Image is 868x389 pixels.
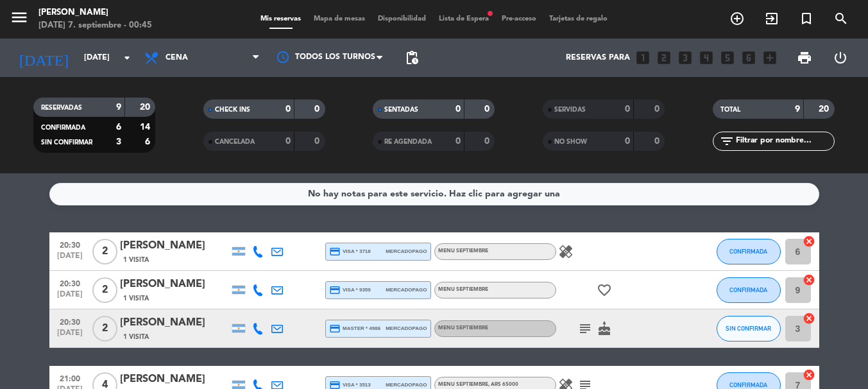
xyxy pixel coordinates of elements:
[719,49,736,66] i: looks_5
[455,105,461,114] strong: 0
[140,103,153,112] strong: 20
[719,134,735,149] i: filter_list
[386,324,427,333] span: mercadopago
[717,316,781,341] button: SIN CONFIRMAR
[803,368,815,381] i: cancel
[116,103,121,112] strong: 9
[386,247,427,255] span: mercadopago
[120,276,229,293] div: [PERSON_NAME]
[54,314,86,329] span: 20:30
[438,248,488,254] span: MENU SEPTIEMBRE
[314,105,322,114] strong: 0
[41,139,92,146] span: SIN CONFIRMAR
[597,321,612,336] i: cake
[386,381,427,389] span: mercadopago
[799,11,814,26] i: turned_in_not
[833,50,848,65] i: power_settings_new
[656,49,672,66] i: looks_two
[634,49,651,66] i: looks_one
[166,53,188,62] span: Cena
[795,105,800,114] strong: 9
[729,248,767,255] span: CONFIRMADA
[215,107,250,113] span: CHECK INS
[384,139,432,145] span: RE AGENDADA
[285,137,291,146] strong: 0
[41,125,85,131] span: CONFIRMADA
[717,277,781,303] button: CONFIRMADA
[438,325,488,331] span: MENU SEPTIEMBRE
[41,105,82,111] span: RESERVADAS
[92,239,117,264] span: 2
[558,244,574,259] i: healing
[329,246,341,257] i: credit_card
[10,44,78,72] i: [DATE]
[384,107,418,113] span: SENTADAS
[54,252,86,266] span: [DATE]
[10,8,29,27] i: menu
[386,286,427,294] span: mercadopago
[677,49,694,66] i: looks_3
[54,290,86,305] span: [DATE]
[215,139,255,145] span: CANCELADA
[484,105,492,114] strong: 0
[329,246,371,257] span: visa * 3718
[803,312,815,325] i: cancel
[54,329,86,343] span: [DATE]
[543,15,614,22] span: Tarjetas de regalo
[720,107,740,113] span: TOTAL
[123,332,149,342] span: 1 Visita
[120,315,229,331] div: [PERSON_NAME]
[822,39,858,77] div: LOG OUT
[833,11,849,26] i: search
[54,237,86,252] span: 20:30
[554,107,586,113] span: SERVIDAS
[371,15,432,22] span: Disponibilidad
[10,8,29,31] button: menu
[762,49,778,66] i: add_box
[329,323,341,334] i: credit_card
[819,105,831,114] strong: 20
[145,137,153,146] strong: 6
[92,316,117,341] span: 2
[54,275,86,290] span: 20:30
[488,382,518,387] span: , ARS 65000
[729,381,767,388] span: CONFIRMADA
[54,370,86,385] span: 21:00
[123,255,149,265] span: 1 Visita
[119,50,135,65] i: arrow_drop_down
[597,282,612,298] i: favorite_border
[432,15,495,22] span: Lista de Espera
[735,134,834,148] input: Filtrar por nombre...
[764,11,779,26] i: exit_to_app
[625,137,630,146] strong: 0
[116,137,121,146] strong: 3
[308,187,560,202] div: No hay notas para este servicio. Haz clic para agregar una
[329,284,341,296] i: credit_card
[254,15,307,22] span: Mis reservas
[438,382,518,387] span: MENU SEPTIEMBRE
[140,123,153,132] strong: 14
[554,139,587,145] span: NO SHOW
[123,293,149,304] span: 1 Visita
[577,321,593,336] i: subject
[625,105,630,114] strong: 0
[116,123,121,132] strong: 6
[566,53,630,62] span: Reservas para
[38,6,152,19] div: [PERSON_NAME]
[120,371,229,388] div: [PERSON_NAME]
[455,137,461,146] strong: 0
[698,49,715,66] i: looks_4
[314,137,322,146] strong: 0
[285,105,291,114] strong: 0
[729,11,745,26] i: add_circle_outline
[495,15,543,22] span: Pre-acceso
[329,323,381,334] span: master * 4986
[307,15,371,22] span: Mapa de mesas
[404,50,420,65] span: pending_actions
[803,235,815,248] i: cancel
[38,19,152,32] div: [DATE] 7. septiembre - 00:45
[654,137,662,146] strong: 0
[484,137,492,146] strong: 0
[726,325,771,332] span: SIN CONFIRMAR
[803,273,815,286] i: cancel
